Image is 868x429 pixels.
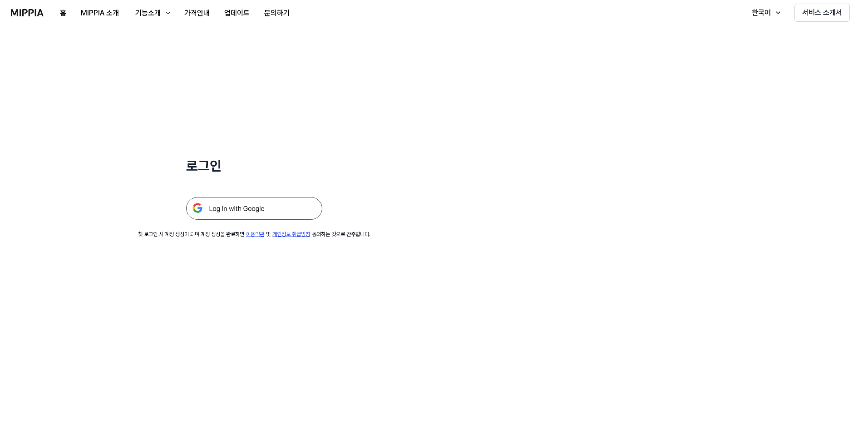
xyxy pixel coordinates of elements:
button: 한국어 [743,4,787,22]
button: 가격안내 [177,4,217,22]
a: 개인정보 취급방침 [272,231,310,237]
div: 첫 로그인 시 계정 생성이 되며 계정 생성을 완료하면 및 동의하는 것으로 간주합니다. [138,231,370,238]
button: 기능소개 [126,4,177,22]
button: MIPPIA 소개 [74,4,126,22]
button: 문의하기 [257,4,297,22]
a: 업데이트 [217,0,257,25]
a: 이용약관 [246,231,264,237]
img: 구글 로그인 버튼 [186,197,322,220]
button: 업데이트 [217,4,257,22]
h1: 로그인 [186,156,322,175]
div: 기능소개 [133,8,163,19]
button: 홈 [53,4,74,22]
img: logo [11,9,44,16]
button: 서비스 소개서 [794,4,850,22]
div: 한국어 [750,7,773,18]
